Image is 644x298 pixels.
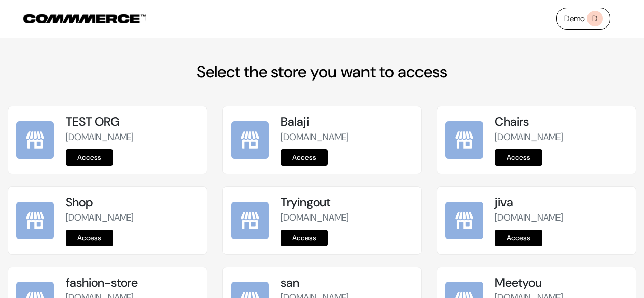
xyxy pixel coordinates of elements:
[23,14,146,23] img: COMMMERCE
[66,130,199,144] p: [DOMAIN_NAME]
[495,230,542,246] a: Access
[495,115,628,129] h5: Chairs
[281,276,413,290] h5: san
[587,11,603,26] span: D
[495,130,628,144] p: [DOMAIN_NAME]
[495,195,628,210] h5: jiva
[231,202,269,239] img: Tryingout
[66,195,199,210] h5: Shop
[281,211,413,225] p: [DOMAIN_NAME]
[281,230,328,246] a: Access
[16,121,54,159] img: TEST ORG
[281,195,413,210] h5: Tryingout
[556,8,610,30] a: DemoD
[495,211,628,225] p: [DOMAIN_NAME]
[66,149,113,166] a: Access
[66,211,199,225] p: [DOMAIN_NAME]
[495,276,628,290] h5: Meetyou
[445,121,483,159] img: Chairs
[281,130,413,144] p: [DOMAIN_NAME]
[281,115,413,129] h5: Balaji
[445,202,483,239] img: jiva
[16,202,54,239] img: Shop
[8,62,636,82] h2: Select the store you want to access
[66,115,199,129] h5: TEST ORG
[231,121,269,159] img: Balaji
[66,230,113,246] a: Access
[66,276,199,290] h5: fashion-store
[495,149,542,166] a: Access
[281,149,328,166] a: Access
